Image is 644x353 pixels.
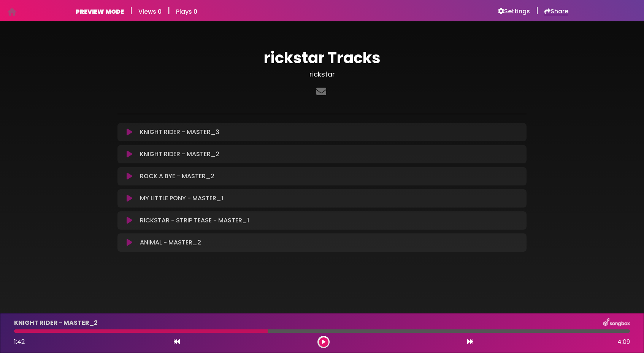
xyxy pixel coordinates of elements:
h5: | [536,6,538,15]
a: Settings [498,8,530,15]
h3: rickstar [117,70,527,78]
p: RICKSTAR - STRIP TEASE - MASTER_1 [140,216,249,225]
h6: Plays 0 [176,8,197,15]
p: KNIGHT RIDER - MASTER_3 [140,128,219,137]
p: KNIGHT RIDER - MASTER_2 [140,150,219,159]
p: ROCK A BYE - MASTER_2 [140,172,214,181]
p: ANIMAL - MASTER_2 [140,238,201,247]
p: MY LITTLE PONY - MASTER_1 [140,194,223,203]
h6: PREVIEW MODE [76,8,124,15]
h6: Views 0 [138,8,162,15]
h5: | [130,6,132,15]
h5: | [168,6,170,15]
a: Share [544,8,568,15]
h1: rickstar Tracks [117,49,527,67]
